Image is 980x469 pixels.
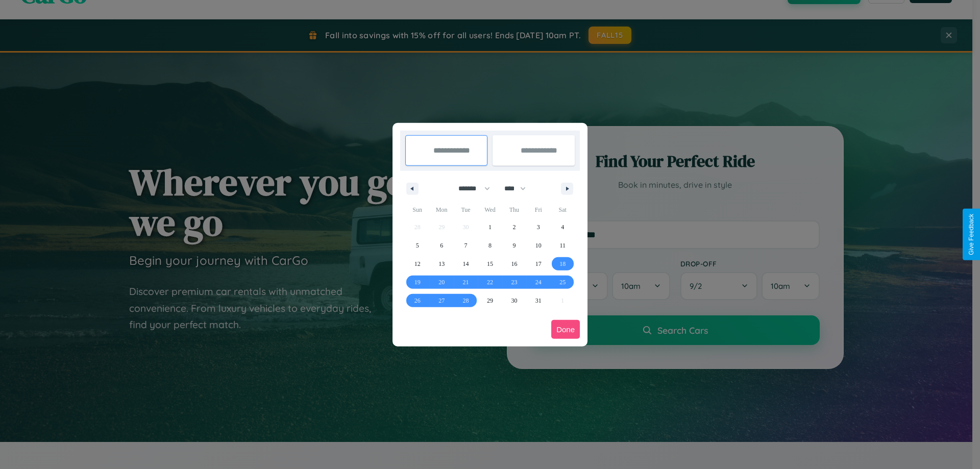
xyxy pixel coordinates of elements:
span: 2 [512,218,516,236]
span: 22 [487,273,493,291]
span: 13 [438,255,445,273]
span: 18 [559,255,566,273]
span: Fri [526,202,550,218]
span: 7 [464,236,468,255]
button: 24 [526,273,550,291]
span: Wed [478,202,502,218]
span: Sat [551,202,575,218]
span: 12 [414,255,421,273]
button: 16 [502,255,526,273]
button: 3 [526,218,550,236]
span: Thu [502,202,526,218]
span: 26 [414,291,421,310]
span: 19 [414,273,421,291]
button: 28 [454,291,478,310]
span: 31 [535,291,542,310]
button: 6 [429,236,453,255]
span: 23 [511,273,517,291]
button: 12 [405,255,429,273]
span: 8 [488,236,492,255]
button: 23 [502,273,526,291]
button: 14 [454,255,478,273]
span: 28 [463,291,469,310]
span: 5 [416,236,419,255]
button: Done [551,320,580,339]
span: 30 [511,291,517,310]
div: Give Feedback [968,214,975,255]
button: 31 [526,291,550,310]
button: 15 [478,255,502,273]
button: 10 [526,236,550,255]
span: 10 [535,236,542,255]
span: 24 [535,273,542,291]
button: 4 [551,218,575,236]
button: 8 [478,236,502,255]
button: 29 [478,291,502,310]
button: 9 [502,236,526,255]
span: 25 [559,273,566,291]
span: 29 [487,291,493,310]
button: 20 [429,273,453,291]
button: 26 [405,291,429,310]
span: 3 [537,218,540,236]
span: 4 [561,218,564,236]
span: Mon [429,202,453,218]
button: 11 [551,236,575,255]
button: 22 [478,273,502,291]
span: Sun [405,202,429,218]
span: 21 [463,273,469,291]
span: 20 [438,273,445,291]
button: 19 [405,273,429,291]
button: 5 [405,236,429,255]
button: 7 [454,236,478,255]
span: 1 [488,218,492,236]
button: 18 [551,255,575,273]
span: 11 [559,236,566,255]
span: 9 [512,236,516,255]
span: 14 [463,255,469,273]
span: 16 [511,255,517,273]
span: 6 [440,236,443,255]
button: 17 [526,255,550,273]
button: 13 [429,255,453,273]
button: 2 [502,218,526,236]
span: 15 [487,255,493,273]
button: 21 [454,273,478,291]
button: 1 [478,218,502,236]
span: 27 [438,291,445,310]
button: 30 [502,291,526,310]
button: 25 [551,273,575,291]
span: 17 [535,255,542,273]
button: 27 [429,291,453,310]
span: Tue [454,202,478,218]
